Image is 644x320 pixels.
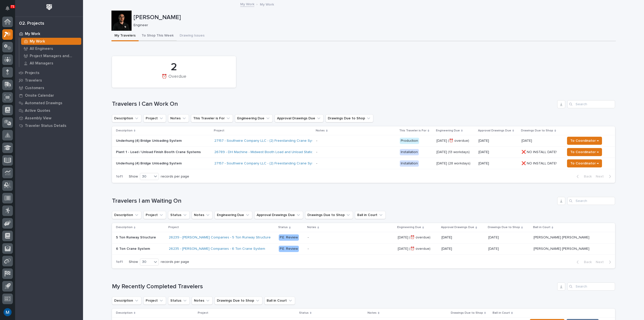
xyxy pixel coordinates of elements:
button: To Shop This Week [139,31,177,41]
a: My Work [15,30,83,38]
button: My Travelers [111,31,139,41]
tr: 6 Ton Crane System6 Ton Crane System 26235 - [PERSON_NAME] Companies - 6 Ton Crane System P.E. Re... [112,243,615,255]
div: Notifications71 [6,6,13,14]
p: Ball in Court [493,310,510,316]
p: 6 Ton Crane System [116,246,151,251]
div: - [308,235,309,240]
p: 71 [11,5,14,8]
div: 02. Projects [19,21,44,26]
img: Workspace Logo [45,3,54,12]
button: To Coordinator → [567,159,602,167]
p: Notes [368,310,377,316]
p: Description [116,225,133,230]
a: Customers [15,84,83,92]
p: [DATE] (13 workdays) [436,150,474,154]
p: [PERSON_NAME] [PERSON_NAME] [534,234,590,240]
a: Projects [15,69,83,77]
p: Approval Drawings Due [478,128,511,133]
div: - [316,150,317,154]
p: records per page [161,260,189,264]
a: 26239 - [PERSON_NAME] Companies - 5 Ton Runway Structure [169,235,271,240]
p: Engineering Due [397,225,421,230]
span: Next [596,260,607,264]
p: Notes [307,225,316,230]
p: All Engineers [30,47,53,51]
a: 27157 - Southwire Company LLC - (2) Freestanding Crane Systems [214,139,321,143]
p: Project [214,128,224,133]
p: Description [116,128,133,133]
div: - [316,139,317,143]
tr: 5 Ton Runway Structure5 Ton Runway Structure 26239 - [PERSON_NAME] Companies - 5 Ton Runway Struc... [112,232,615,243]
button: Engineering Due [235,114,273,122]
p: [DATE] (⏰ overdue) [398,246,431,251]
p: [DATE] (⏰ overdue) [436,139,474,143]
button: To Coordinator → [567,137,602,145]
h1: My Recently Completed Travelers [112,283,555,290]
div: Production [400,138,419,144]
h1: Travelers I Can Work On [112,100,555,108]
div: 30 [140,174,152,179]
input: Search [567,197,615,205]
a: All Engineers [19,45,83,52]
p: Assembly View [25,116,51,121]
p: [DATE] [441,247,484,251]
div: 30 [140,259,152,265]
p: Engineering Due [436,128,460,133]
a: Active Quotes [15,107,83,114]
div: ⏰ Overdue [120,74,227,85]
p: My Work [25,32,40,36]
button: This Traveler is For [191,114,233,122]
p: Active Quotes [25,109,50,113]
p: [DATE] [478,161,518,166]
p: Customers [25,86,44,90]
input: Search [567,100,615,108]
p: ❌ NO INSTALL DATE! [521,160,558,166]
button: Approval Drawings Due [254,211,303,219]
button: Notifications [2,3,13,14]
p: All Managers [30,61,53,66]
div: Installation [400,149,419,155]
div: - [316,161,317,166]
button: Project [143,211,166,219]
p: ❌ NO INSTALL DATE! [521,149,558,154]
p: Traveler Status Details [25,124,66,128]
a: 26235 - [PERSON_NAME] Companies - 6 Ton Crane System [169,247,265,251]
tr: Plant 1 - Load / Unload Finish Booth Crane Systems26789 - DH Machine - Midwest Booth Load and Unl... [112,147,615,158]
p: [DATE] [488,246,500,251]
a: Assembly View [15,114,83,122]
p: Project Managers and Engineers [30,54,79,58]
button: Description [112,114,141,122]
div: - [308,247,309,251]
p: 1 of 1 [112,256,127,268]
tr: Underhung (4) Bridge Unloading System27157 - Southwire Company LLC - (2) Freestanding Crane Syste... [112,158,615,169]
a: Onsite Calendar [15,92,83,99]
p: [DATE] [441,235,484,240]
a: 26789 - DH Machine - Midwest Booth Load and Unload Station [214,150,315,154]
span: To Coordinator → [570,160,599,166]
p: Drawings Due to Shop [521,128,553,133]
button: Approval Drawings Due [275,114,324,122]
span: Next [596,174,607,179]
p: Travelers [25,78,42,83]
a: Automated Drawings [15,99,83,107]
p: Drawings Due to Shop [488,225,520,230]
div: Installation [400,160,419,167]
p: Description [116,310,133,316]
button: To Coordinator → [567,148,602,156]
p: Show [129,260,138,264]
a: My Work [19,38,83,45]
p: Plant 1 - Load / Unload Finish Booth Crane Systems [116,150,204,154]
a: All Managers [19,60,83,67]
div: P.E. Review [279,246,299,252]
p: 5 Ton Runway Structure [116,234,157,240]
span: To Coordinator → [570,149,599,155]
p: [DATE] [521,138,533,143]
h1: Travelers I am Waiting On [112,197,555,205]
p: Ball in Court [533,225,550,230]
p: Engineer [134,23,612,27]
a: Traveler Status Details [15,122,83,129]
p: [DATE] [478,139,518,143]
p: Onsite Calendar [25,93,54,98]
button: Notes [192,211,213,219]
